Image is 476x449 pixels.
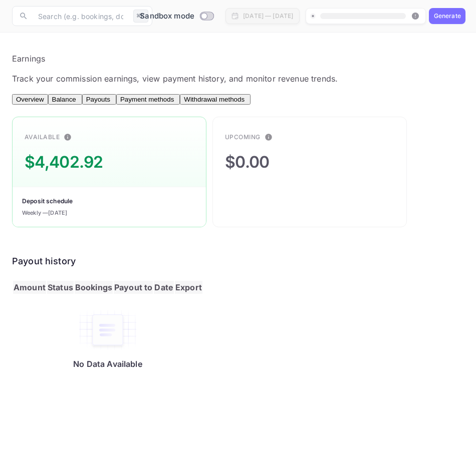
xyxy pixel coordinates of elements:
span: Create your website first [310,10,421,22]
span: Payment methods [120,96,174,103]
div: ⌘K [133,10,148,23]
th: Export [175,281,202,294]
th: Amount [13,281,46,294]
div: $4,402.92 [25,150,103,174]
th: Bookings [75,281,113,294]
div: Available [25,133,60,142]
th: Date [154,281,174,294]
button: This is the amount of commission earned for bookings that have not been finalized. After guest ch... [261,129,277,145]
div: Weekly — [DATE] [22,209,67,217]
p: Track your commission earnings, view payment history, and monitor revenue trends. [12,73,464,85]
p: Earnings [12,53,464,65]
table: a dense table [12,280,203,384]
span: Overview [16,96,44,103]
button: This is the amount of confirmed commission that will be paid to you on the next scheduled deposit [60,129,76,145]
div: Generate [434,12,461,21]
span: Balance [52,96,76,103]
span: Sandbox mode [140,11,194,22]
div: scrollable auto tabs example [12,93,464,105]
div: Switch to Production mode [136,11,217,22]
input: Search (e.g. bookings, documentation) [32,6,129,26]
div: Payout history [12,254,413,268]
span: Payouts [86,96,110,103]
th: Payout to [114,281,153,294]
div: [DATE] — [DATE] [243,12,293,21]
th: Status [47,281,74,294]
div: $0.00 [225,150,270,174]
div: Deposit schedule [22,197,73,206]
img: empty-state-table.svg [78,309,138,351]
span: Withdrawal methods [184,96,245,103]
p: No Data Available [23,359,192,369]
div: Upcoming [225,133,261,142]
